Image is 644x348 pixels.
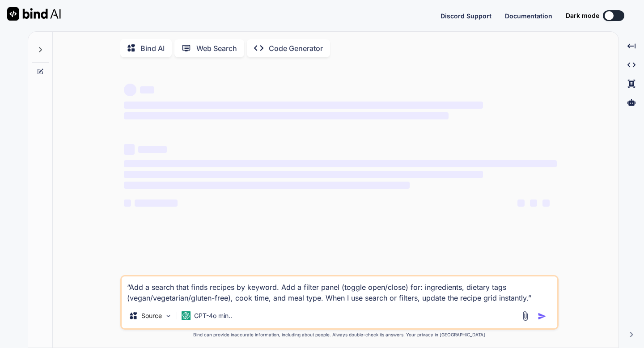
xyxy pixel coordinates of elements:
span: Documentation [505,12,552,20]
span: ‌ [138,146,167,153]
span: ‌ [517,199,525,207]
span: ‌ [124,144,135,155]
span: ‌ [124,182,410,189]
span: ‌ [124,102,483,109]
p: Code Generator [269,43,323,54]
span: Discord Support [441,12,491,20]
p: Bind can provide inaccurate information, including about people. Always double-check its answers.... [120,331,559,338]
img: Pick Models [165,312,172,320]
img: icon [538,312,547,321]
button: Discord Support [441,11,491,21]
span: ‌ [124,84,136,96]
img: Bind AI [7,7,61,21]
span: ‌ [140,86,154,93]
p: Source [141,311,162,320]
span: ‌ [124,171,483,178]
span: ‌ [542,199,550,207]
span: ‌ [124,199,131,207]
p: Web Search [196,43,237,54]
p: GPT-4o min.. [194,311,232,320]
p: Bind AI [140,43,165,54]
img: GPT-4o mini [182,311,191,320]
textarea: “Add a search that finds recipes by keyword. Add a filter panel (toggle open/close) for: ingredie... [122,276,557,303]
span: ‌ [135,199,178,207]
button: Documentation [505,11,552,21]
span: ‌ [124,112,449,119]
img: attachment [520,311,530,321]
span: Dark mode [566,11,599,20]
span: ‌ [530,199,537,207]
span: ‌ [124,160,557,167]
